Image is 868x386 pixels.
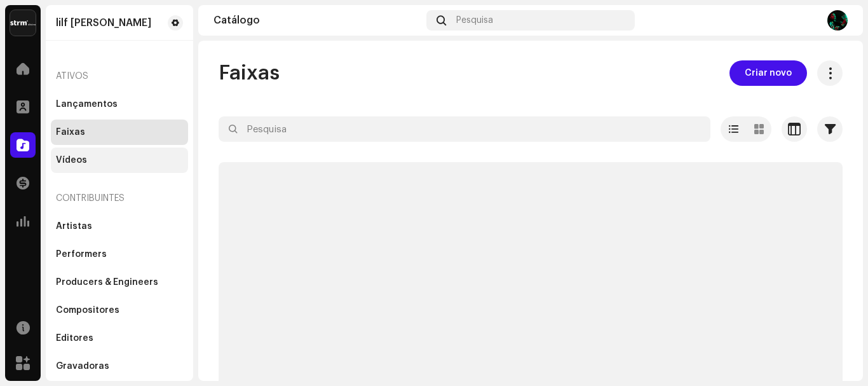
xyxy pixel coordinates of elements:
[456,15,493,25] span: Pesquisa
[729,60,807,86] button: Criar novo
[51,298,188,323] re-m-nav-item: Compositores
[51,92,188,117] re-m-nav-item: Lançamentos
[56,221,92,231] div: Artistas
[219,60,280,86] span: Faixas
[51,214,188,239] re-m-nav-item: Artistas
[56,18,151,28] div: lilf lemos
[56,361,109,371] div: Gravadoras
[51,61,188,92] re-a-nav-header: Ativos
[827,10,848,31] img: 943c81fe-d517-4204-8bcc-33013d9402b4
[56,99,118,109] div: Lançamentos
[51,270,188,295] re-m-nav-item: Producers & Engineers
[10,10,36,36] img: 408b884b-546b-4518-8448-1008f9c76b02
[51,183,188,214] re-a-nav-header: Contribuintes
[51,354,188,379] re-m-nav-item: Gravadoras
[56,305,119,315] div: Compositores
[51,326,188,351] re-m-nav-item: Editores
[745,60,792,86] span: Criar novo
[56,127,85,137] div: Faixas
[56,155,87,165] div: Vídeos
[56,277,158,287] div: Producers & Engineers
[56,333,93,343] div: Editores
[51,120,188,145] re-m-nav-item: Faixas
[219,116,710,142] input: Pesquisa
[51,148,188,173] re-m-nav-item: Vídeos
[51,242,188,267] re-m-nav-item: Performers
[214,15,421,25] div: Catálogo
[56,249,107,259] div: Performers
